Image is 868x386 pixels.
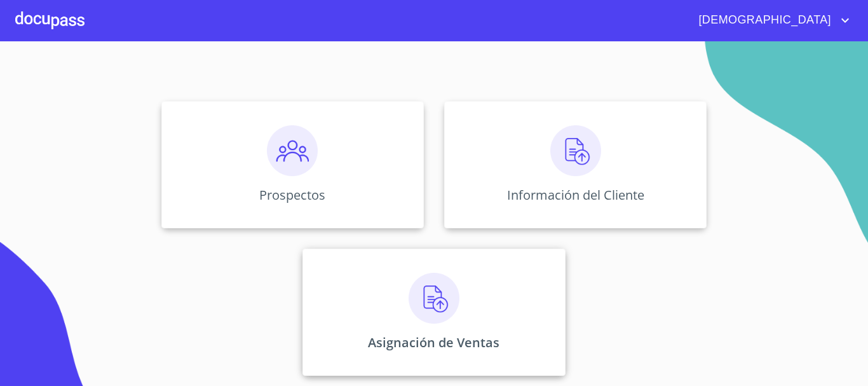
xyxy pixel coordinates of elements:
span: [DEMOGRAPHIC_DATA] [689,10,837,31]
button: account of current user [689,10,853,31]
img: carga.png [409,273,459,324]
img: prospectos.png [267,125,318,176]
p: Información del Cliente [507,186,644,203]
img: carga.png [550,125,601,176]
p: Asignación de Ventas [368,334,499,351]
p: Prospectos [259,186,325,203]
